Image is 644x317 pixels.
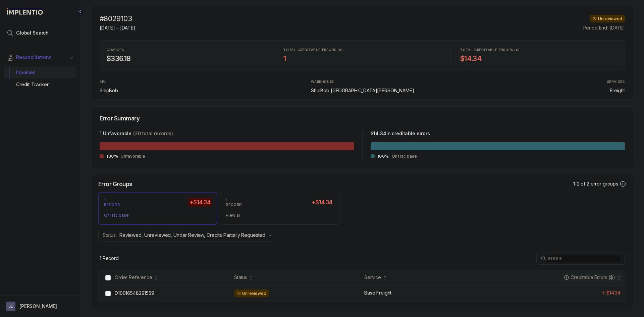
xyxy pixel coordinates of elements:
p: Reviewed, Unreviewed, Under Review, Credits Partially Requested [119,232,265,239]
div: Status [234,274,247,281]
div: Creditable Errors ($) [564,274,615,281]
h4: $14.34 [460,54,618,63]
p: D10016548291559 [113,289,156,297]
p: 100% [106,154,118,159]
p: (20 total records) [133,130,173,138]
p: WAREHOUSE [311,80,334,84]
div: Remaining page entries [100,255,119,262]
p: TOTAL CREDITABLE ERRORS ($) [460,48,520,52]
div: Service [364,274,381,281]
p: [PERSON_NAME] [19,303,57,310]
div: Invoices [9,66,71,78]
p: Freight [610,87,625,94]
p: 1 [104,198,106,203]
div: OnTrac base [104,212,206,219]
div: Credit Tracker [9,78,71,91]
p: 1 Record [100,255,119,262]
span: Global Search [16,30,49,36]
p: [DATE] – [DATE] [100,24,136,31]
div: Collapse Icon [76,7,85,15]
p: error groups [591,180,618,187]
p: 100% [377,154,389,159]
div: View all [226,212,328,219]
p: ShipBob [100,87,118,94]
p: 1 [226,198,228,203]
h4: #8029103 [100,14,136,23]
p: RECORD [226,203,242,207]
p: Unfavorable [121,153,145,160]
p: OnTrac base [392,153,417,160]
li: Statistic TOTAL CREDITABLE ERRORS ($) [456,43,622,67]
div: Unreviewed [234,289,269,298]
p: CHARGES [107,48,124,52]
p: 1 Unfavorable [100,130,131,138]
button: User initials[PERSON_NAME] [6,302,74,311]
button: Reconciliations [4,50,76,65]
h5: Error Groups [98,180,132,188]
p: 1-2 of 2 [573,180,591,187]
p: RECORD [104,203,120,207]
button: Status:Reviewed, Unreviewed, Under Review, Credits Partially Requested [98,229,276,242]
p: TOTAL CREDITABLE ERRORS (#) [283,48,343,52]
span: Reconciliations [16,54,52,61]
h5: Error Summary [100,115,140,122]
p: SERVICES [607,80,625,84]
li: Statistic CHARGES [103,43,268,67]
ul: Statistic Highlights [100,40,625,70]
h4: 1 [283,54,441,63]
div: Order Reference [115,274,152,281]
p: 3PL [100,80,117,84]
p: $14.34 [606,289,621,296]
h5: +$14.34 [188,198,212,207]
span: User initials [6,302,15,311]
li: Statistic TOTAL CREDITABLE ERRORS (#) [279,43,445,67]
p: Status: [103,232,117,239]
div: Unreviewed [590,15,625,23]
p: Period End: [DATE] [583,24,625,31]
h4: $336.18 [107,54,264,63]
h5: +$14.34 [310,198,333,207]
p: $ 14.34 in creditable errors [371,130,430,138]
input: checkbox-checkbox [105,275,111,280]
input: checkbox-checkbox [105,291,111,296]
p: Base Freight [364,289,391,296]
p: ShipBob [GEOGRAPHIC_DATA][PERSON_NAME] [311,87,414,94]
div: Reconciliations [4,65,76,92]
